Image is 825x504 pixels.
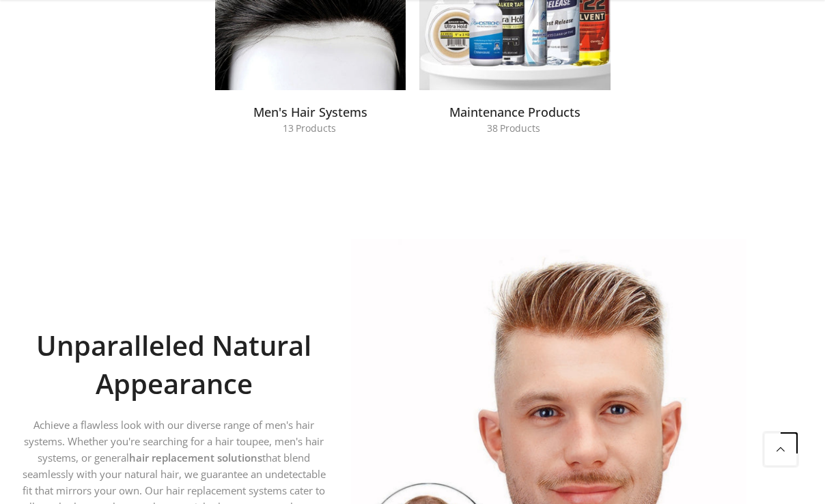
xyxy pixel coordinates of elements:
[487,124,498,133] span: 38
[296,124,336,133] span: Products
[449,106,581,118] span: Maintenance Products
[419,104,611,120] a: Maintenance Products
[419,120,611,137] a: 38 Products
[215,120,406,137] a: 13 Products
[17,326,331,403] h3: Unparalleled Natural Appearance
[764,432,798,466] a: Back to the top
[215,104,406,120] a: Men's Hair Systems
[283,124,294,133] span: 13
[129,451,262,464] strong: hair replacement solutions
[253,106,367,118] span: Men's Hair Systems
[500,124,540,133] span: Products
